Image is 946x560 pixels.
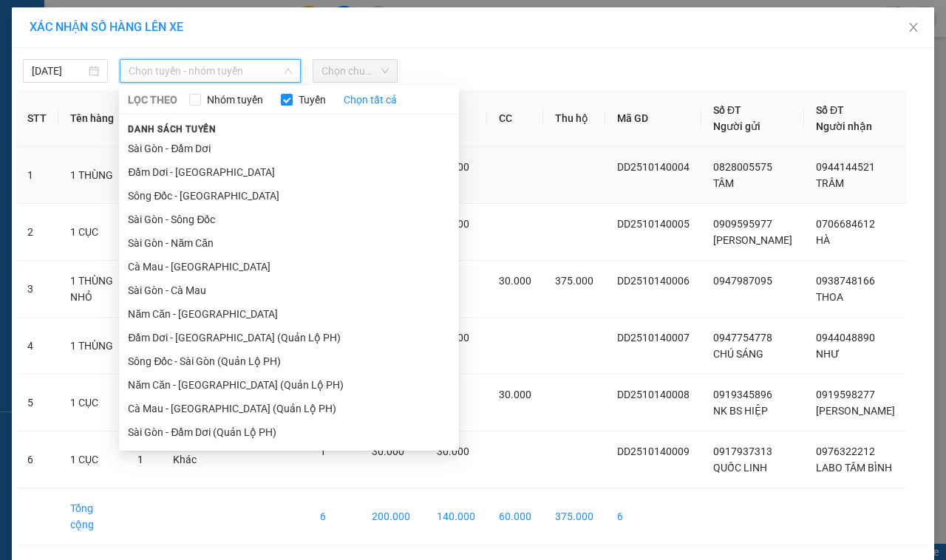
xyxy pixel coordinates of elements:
span: DD2510140007 [617,332,690,344]
span: XÁC NHẬN SỐ HÀNG LÊN XE [30,20,183,34]
span: 0944048890 [816,332,875,344]
td: 1 CỤC [58,431,126,488]
span: 30.000 [437,445,469,457]
li: Năm Căn - [GEOGRAPHIC_DATA] (Quản Lộ PH) [119,373,459,397]
td: 60.000 [487,488,543,545]
span: DD2510140004 [617,161,690,173]
span: Số ĐT [713,104,741,116]
td: Tổng cộng [58,488,126,545]
span: [PERSON_NAME] [713,234,792,246]
td: 1 CỤC [58,375,126,431]
li: Sài Gòn - Đầm Dơi [119,137,459,160]
th: Tên hàng [58,90,126,147]
span: Người gửi [713,120,760,132]
span: NK BS HIỆP [713,405,768,417]
span: 1 [137,454,143,465]
span: 0828005575 [713,161,772,173]
span: Danh sách tuyến [119,123,225,136]
span: 375.000 [555,275,593,287]
span: 1 [320,445,326,457]
span: CHÚ SÁNG [713,348,763,360]
input: 15/10/2025 [32,63,86,79]
span: 0947754778 [713,332,772,344]
li: Sông Đốc - Sài Gòn (Quản Lộ PH) [119,349,459,373]
span: DD2510140009 [617,445,690,457]
span: down [284,66,293,75]
span: [PERSON_NAME] [816,405,895,417]
span: 30.000 [499,275,531,287]
th: Thu hộ [543,90,605,147]
span: 0947987095 [713,275,772,287]
li: Cà Mau - [GEOGRAPHIC_DATA] [119,255,459,279]
li: Sài Gòn - Sông Đốc (Quản Lộ PH) [119,444,459,468]
span: 0976322212 [816,445,875,457]
td: 1 THÙNG [58,147,126,204]
li: Sài Gòn - Năm Căn [119,231,459,255]
td: 200.000 [360,488,425,545]
span: THOA [816,291,843,303]
th: Mã GD [605,90,701,147]
li: Cà Mau - [GEOGRAPHIC_DATA] (Quản Lộ PH) [119,397,459,420]
li: Sài Gòn - Cà Mau [119,279,459,302]
span: Chọn tuyến - nhóm tuyến [129,60,292,82]
span: 0938748166 [816,275,875,287]
td: 2 [16,204,58,261]
th: CC [487,90,543,147]
li: Đầm Dơi - [GEOGRAPHIC_DATA] [119,160,459,184]
span: LỌC THEO [128,92,177,108]
span: 0944144521 [816,161,875,173]
td: Khác [161,431,208,488]
span: LABO TÂM BÌNH [816,462,892,474]
a: Chọn tất cả [344,92,397,108]
button: Close [893,7,934,49]
td: 6 [605,488,701,545]
span: 0706684612 [816,218,875,230]
span: Tuyến [293,92,332,108]
li: Đầm Dơi - [GEOGRAPHIC_DATA] (Quản Lộ PH) [119,326,459,349]
span: 0919598277 [816,389,875,400]
li: Sài Gòn - Đầm Dơi (Quản Lộ PH) [119,420,459,444]
td: 6 [16,431,58,488]
span: Người nhận [816,120,872,132]
span: 0909595977 [713,218,772,230]
td: 6 [308,488,359,545]
td: 1 [16,147,58,204]
li: Sông Đốc - [GEOGRAPHIC_DATA] [119,184,459,208]
td: 5 [16,375,58,431]
span: Nhóm tuyến [201,92,269,108]
td: 1 CỤC [58,204,126,261]
span: 0917937313 [713,445,772,457]
span: TRÂM [816,177,844,189]
li: Sài Gòn - Sông Đốc [119,208,459,231]
td: 3 [16,261,58,318]
td: 1 THÙNG NHỎ [58,261,126,318]
span: TÂM [713,177,734,189]
span: HÀ [816,234,830,246]
span: Chọn chuyến [321,60,389,82]
td: 1 THÙNG [58,318,126,375]
li: Năm Căn - [GEOGRAPHIC_DATA] [119,302,459,326]
span: 30.000 [372,445,404,457]
span: 30.000 [499,389,531,400]
td: 140.000 [425,488,487,545]
span: QUỐC LINH [713,462,767,474]
span: DD2510140008 [617,389,690,400]
span: close [908,21,919,33]
span: NHƯ [816,348,840,360]
span: Số ĐT [816,104,844,116]
span: DD2510140005 [617,218,690,230]
span: DD2510140006 [617,275,690,287]
td: 4 [16,318,58,375]
th: STT [16,90,58,147]
td: 375.000 [543,488,605,545]
span: 0919345896 [713,389,772,400]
